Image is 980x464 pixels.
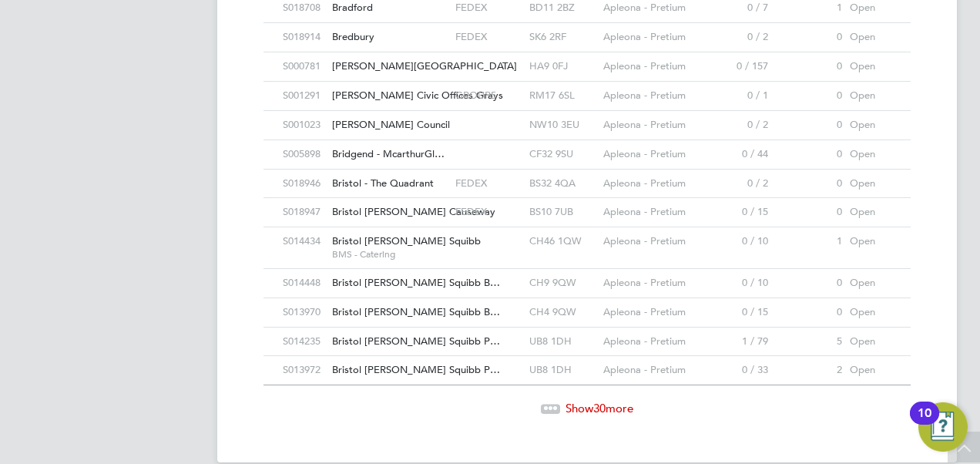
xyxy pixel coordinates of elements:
span: Apleona - Pretium [603,59,686,72]
div: 0 / 157 [698,52,772,81]
span: Apleona - Pretium [603,305,686,318]
span: Apleona - Pretium [603,118,686,131]
a: S014434Bristol [PERSON_NAME] Squibb BMS - CateringCH46 1QWApleona - Pretium0 / 101Open [279,227,895,240]
div: 0 / 15 [698,298,772,327]
div: CH4 9QW [525,298,599,327]
span: Bradford [332,1,373,14]
span: 30 [593,401,606,415]
div: 1 / 79 [698,328,772,356]
div: Open [846,140,895,169]
div: Open [846,23,895,52]
div: S014235 [279,328,328,356]
span: Bristol [PERSON_NAME] Squibb B… [332,305,500,318]
div: Open [846,170,895,198]
div: S001291 [279,82,328,110]
a: S001291[PERSON_NAME] Civic Offices Grays GROUP5RM17 6SLApleona - Pretium0 / 10Open [279,81,895,94]
a: S013970Bristol [PERSON_NAME] Squibb B… CH4 9QWApleona - Pretium0 / 150Open [279,298,895,311]
span: Bristol [PERSON_NAME] Squibb P… [332,335,500,348]
div: CH46 1QW [525,227,599,256]
div: Open [846,111,895,140]
div: 0 / 10 [698,227,772,256]
div: S018947 [279,198,328,227]
div: RM17 6SL [525,82,599,110]
div: CF32 9SU [525,140,599,169]
span: [PERSON_NAME] Civic Offices Grays [332,89,503,102]
span: Bristol [PERSON_NAME] Causeway [332,205,495,218]
div: Open [846,52,895,81]
div: Open [846,82,895,110]
div: 0 [772,82,846,110]
span: Bredbury [332,30,374,43]
span: Apleona - Pretium [603,177,686,190]
div: 0 [772,269,846,298]
div: 10 [918,413,931,433]
div: 0 / 15 [698,198,772,227]
div: S013972 [279,356,328,385]
div: Open [846,298,895,327]
span: FEDEX [455,205,487,218]
div: 0 / 2 [698,23,772,52]
div: Open [846,356,895,385]
div: 0 / 33 [698,356,772,385]
span: Bridgend - McarthurGl… [332,147,445,160]
div: 0 / 1 [698,82,772,110]
span: FEDEX [455,30,487,43]
div: Open [846,328,895,356]
div: 0 [772,140,846,169]
div: 0 [772,170,846,198]
span: BMS - Catering [332,248,448,261]
span: Apleona - Pretium [603,276,686,289]
span: Bristol - The Quadrant [332,177,434,190]
span: Apleona - Pretium [603,89,686,102]
div: 1 [772,227,846,256]
div: S014434 [279,227,328,256]
span: Bristol [PERSON_NAME] Squibb [332,234,481,247]
div: 0 / 44 [698,140,772,169]
a: S005898Bridgend - McarthurGl… CF32 9SUApleona - Pretium0 / 440Open [279,140,895,153]
div: S018914 [279,23,328,52]
span: Apleona - Pretium [603,335,686,348]
div: 0 [772,198,846,227]
span: Bristol [PERSON_NAME] Squibb B… [332,276,500,289]
div: S001023 [279,111,328,140]
div: BS32 4QA [525,170,599,198]
div: 0 [772,23,846,52]
span: Apleona - Pretium [603,30,686,43]
span: [PERSON_NAME][GEOGRAPHIC_DATA] [332,59,517,72]
div: S014448 [279,269,328,298]
a: S018914Bredbury FEDEXSK6 2RFApleona - Pretium0 / 20Open [279,22,895,35]
div: 0 / 2 [698,170,772,198]
div: S013970 [279,298,328,327]
div: 0 / 2 [698,111,772,140]
div: SK6 2RF [525,23,599,52]
div: 0 [772,298,846,327]
div: 0 [772,111,846,140]
a: S014235Bristol [PERSON_NAME] Squibb P… UB8 1DHApleona - Pretium1 / 795Open [279,327,895,340]
a: S018947Bristol [PERSON_NAME] Causeway FEDEXBS10 7UBApleona - Pretium0 / 150Open [279,197,895,210]
span: Apleona - Pretium [603,1,686,14]
div: S005898 [279,140,328,169]
div: Open [846,198,895,227]
div: Open [846,269,895,298]
a: S001023[PERSON_NAME] Council NW10 3EUApleona - Pretium0 / 20Open [279,110,895,123]
span: Apleona - Pretium [603,205,686,218]
div: Open [846,227,895,256]
span: Show more [566,401,633,415]
span: [PERSON_NAME] Council [332,118,450,131]
span: GROUP5 [455,89,496,102]
span: Apleona - Pretium [603,147,686,160]
div: S000781 [279,52,328,81]
div: 0 / 10 [698,269,772,298]
span: FEDEX [455,177,487,190]
div: UB8 1DH [525,328,599,356]
div: S018946 [279,170,328,198]
div: 0 [772,52,846,81]
div: UB8 1DH [525,356,599,385]
span: Bristol [PERSON_NAME] Squibb P… [332,363,500,376]
a: S018946Bristol - The Quadrant FEDEXBS32 4QAApleona - Pretium0 / 20Open [279,169,895,182]
a: S014448Bristol [PERSON_NAME] Squibb B… CH9 9QWApleona - Pretium0 / 100Open [279,268,895,281]
span: Apleona - Pretium [603,363,686,376]
span: Apleona - Pretium [603,234,686,247]
a: S013972Bristol [PERSON_NAME] Squibb P… UB8 1DHApleona - Pretium0 / 332Open [279,355,895,368]
div: 5 [772,328,846,356]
